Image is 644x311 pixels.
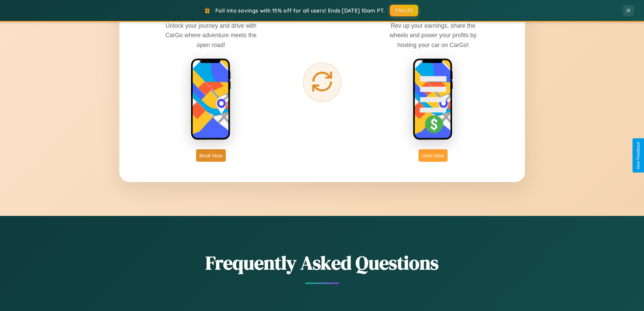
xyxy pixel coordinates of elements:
button: Book Now [196,149,226,162]
p: Rev up your earnings, share the wheels and power your profits by hosting your car on CarGo! [382,21,484,49]
img: host phone [413,58,453,141]
span: Fall into savings with 15% off for all users! Ends [DATE] 10am PT. [215,7,385,14]
p: Unlock your journey and drive with CarGo where adventure meets the open road! [160,21,262,49]
h2: Frequently Asked Questions [119,250,525,276]
button: Host Now [419,149,447,162]
div: Give Feedback [636,142,641,169]
button: FALL15 [390,5,418,16]
img: rent phone [191,58,231,141]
